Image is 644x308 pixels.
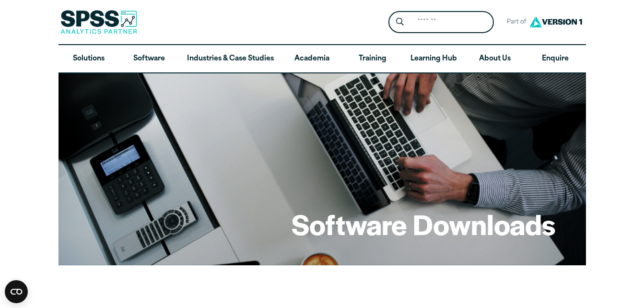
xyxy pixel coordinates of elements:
a: Software [119,45,179,73]
form: Site Header Search Form [388,11,494,34]
a: Learning Hub [403,45,465,73]
img: SPSS Analytics Partner [60,10,137,34]
a: Enquire [525,45,585,73]
a: Solutions [59,45,119,73]
a: Academia [281,45,342,73]
svg: Search magnifying glass icon [396,18,404,26]
span: Part of [502,15,527,29]
img: Version1 Logo [527,13,585,31]
nav: Desktop version of site main menu [59,45,586,73]
button: Open CMP widget [5,280,28,303]
a: About Us [465,45,525,73]
a: Training [342,45,402,73]
button: Search magnifying glass icon [391,13,409,31]
a: Industries & Case Studies [179,45,281,73]
h1: Software Downloads [292,205,555,243]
